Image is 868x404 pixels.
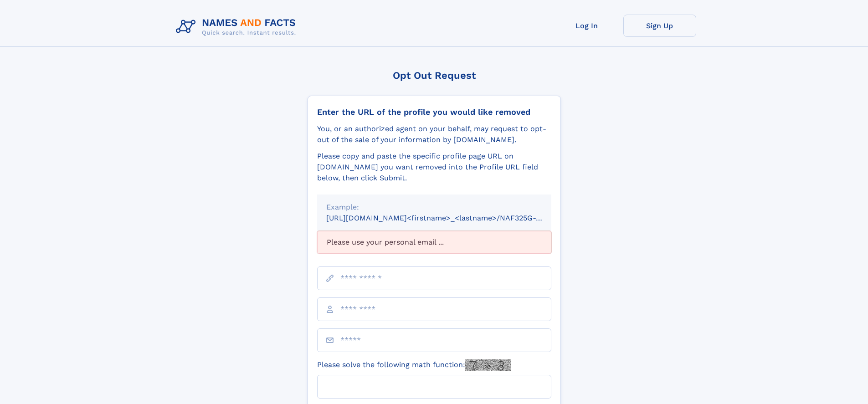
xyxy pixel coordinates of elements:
a: Sign Up [623,15,696,37]
div: Enter the URL of the profile you would like removed [317,107,551,117]
div: Please copy and paste the specific profile page URL on [DOMAIN_NAME] you want removed into the Pr... [317,151,551,184]
a: Log In [550,15,623,37]
div: Opt Out Request [308,70,561,81]
div: You, or an authorized agent on your behalf, may request to opt-out of the sale of your informatio... [317,123,551,145]
div: Example: [326,202,542,213]
label: Please solve the following math function: [317,359,511,371]
small: [URL][DOMAIN_NAME]<firstname>_<lastname>/NAF325G-xxxxxxxx [326,214,569,222]
img: Logo Names and Facts [172,15,303,39]
div: Please use your personal email ... [317,231,551,254]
